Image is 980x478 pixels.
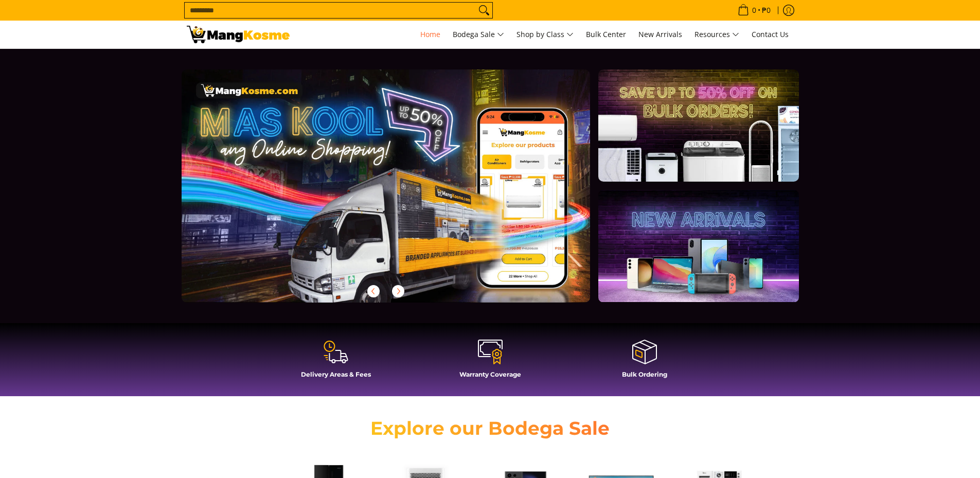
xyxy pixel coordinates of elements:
[573,339,717,386] a: Bulk Ordering
[760,7,772,14] span: ₱0
[264,339,408,386] a: Delivery Areas & Fees
[362,280,385,303] button: Previous
[418,339,562,386] a: Warranty Coverage
[752,29,789,39] span: Contact Us
[182,69,623,319] a: More
[735,5,774,16] span: •
[689,21,744,48] a: Resources
[638,29,682,39] span: New Arrivals
[341,417,639,440] h2: Explore our Bodega Sale
[187,26,290,43] img: Mang Kosme: Your Home Appliances Warehouse Sale Partner!
[264,370,408,378] h4: Delivery Areas & Fees
[300,21,794,48] nav: Main Menu
[418,370,562,378] h4: Warranty Coverage
[476,3,492,18] button: Search
[573,370,717,378] h4: Bulk Ordering
[694,28,739,41] span: Resources
[586,29,626,39] span: Bulk Center
[387,280,409,303] button: Next
[448,21,509,48] a: Bodega Sale
[516,28,574,41] span: Shop by Class
[415,21,446,48] a: Home
[453,28,504,41] span: Bodega Sale
[751,7,758,14] span: 0
[420,29,440,39] span: Home
[511,21,579,48] a: Shop by Class
[633,21,687,48] a: New Arrivals
[746,21,794,48] a: Contact Us
[581,21,631,48] a: Bulk Center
